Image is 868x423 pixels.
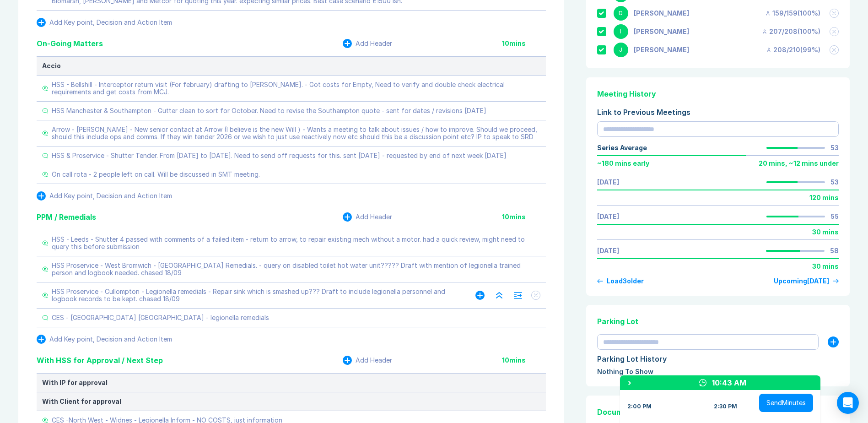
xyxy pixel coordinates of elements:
[37,18,172,27] button: Add Key point, Decision and Action Item
[597,316,839,327] div: Parking Lot
[52,81,540,96] div: HSS - Bellshill - Interceptor return visit (For february) drafting to [PERSON_NAME]. - Got costs ...
[597,160,649,167] div: ~ 180 mins early
[627,403,652,410] div: 2:00 PM
[49,19,172,26] div: Add Key point, Decision and Action Item
[830,247,839,255] div: 58
[502,213,546,221] div: 10 mins
[597,247,619,255] a: [DATE]
[762,28,820,35] div: 207 / 208 ( 100 %)
[502,40,546,47] div: 10 mins
[774,277,829,285] div: Upcoming [DATE]
[343,212,392,222] button: Add Header
[597,144,647,152] div: Series Average
[607,277,644,285] div: Load 3 older
[812,263,839,270] div: 30 mins
[830,144,839,152] div: 53
[356,40,392,47] div: Add Header
[812,228,839,236] div: 30 mins
[42,379,540,386] div: With IP for approval
[37,38,103,49] div: On-Going Matters
[597,407,839,418] div: Documents & Images
[634,28,689,35] div: Iain Parnell
[49,336,172,343] div: Add Key point, Decision and Action Item
[52,236,540,250] div: HSS - Leeds - Shutter 4 passed with comments of a failed item - return to arrow, to repair existi...
[597,213,619,220] a: [DATE]
[502,357,546,364] div: 10 mins
[52,262,540,277] div: HSS Proservice - West Bromwich - [GEOGRAPHIC_DATA] Remedials. - query on disabled toilet hot wate...
[837,392,859,414] div: Open Intercom Messenger
[714,403,737,410] div: 2:30 PM
[49,192,172,200] div: Add Key point, Decision and Action Item
[634,10,689,17] div: David Hayter
[52,107,486,114] div: HSS Manchester & Southampton - Gutter clean to sort for October. Need to revise the Southampton q...
[765,10,820,17] div: 159 / 159 ( 100 %)
[343,39,392,48] button: Add Header
[52,314,269,321] div: CES - [GEOGRAPHIC_DATA] [GEOGRAPHIC_DATA] - legionella remedials
[597,88,839,99] div: Meeting History
[343,356,392,365] button: Add Header
[37,211,96,222] div: PPM / Remedials
[774,277,839,285] a: Upcoming[DATE]
[809,194,839,201] div: 120 mins
[52,171,260,178] div: On call rota - 2 people left on call. Will be discussed in SMT meeting.
[52,126,540,141] div: Arrow - [PERSON_NAME] - New senior contact at Arrow (I believe is the new Will ) - Wants a meetin...
[42,398,540,405] div: With Client for approval
[37,335,172,344] button: Add Key point, Decision and Action Item
[356,357,392,364] div: Add Header
[830,213,839,220] div: 55
[766,46,820,54] div: 208 / 210 ( 99 %)
[37,355,163,366] div: With HSS for Approval / Next Step
[759,160,839,167] div: 20 mins , ~ 12 mins under
[759,394,813,412] button: SendMinutes
[614,6,628,21] div: D
[712,377,746,388] div: 10:43 AM
[634,46,689,54] div: Jonny Welbourn
[830,179,839,186] div: 53
[614,24,628,39] div: I
[597,277,644,285] button: Load3older
[52,152,507,159] div: HSS & Proservice - Shutter Tender. From [DATE] to [DATE]. Need to send off requests for this. sen...
[52,288,457,303] div: HSS Proservice - Cullompton - Legionella remedials - Repair sink which is smashed up??? Draft to ...
[37,191,172,201] button: Add Key point, Decision and Action Item
[597,107,839,118] div: Link to Previous Meetings
[597,368,839,375] div: Nothing To Show
[597,179,619,186] a: [DATE]
[614,43,628,57] div: J
[42,62,540,70] div: Accio
[597,353,839,364] div: Parking Lot History
[356,213,392,221] div: Add Header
